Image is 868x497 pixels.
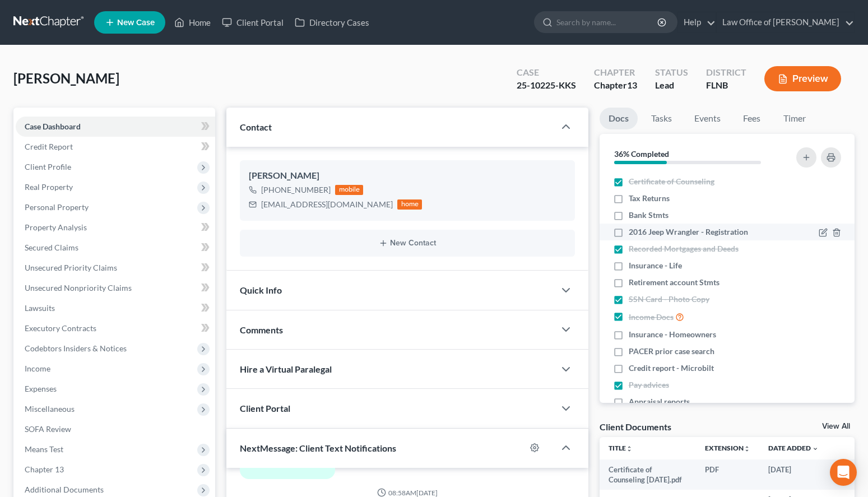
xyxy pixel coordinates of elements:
[25,323,96,333] span: Executory Contracts
[261,184,331,196] div: [PHONE_NUMBER]
[629,294,709,305] span: SSN Card - Photo Copy
[629,243,739,254] span: Recorded Mortgages and Deeds
[16,258,215,278] a: Unsecured Priority Claims
[16,318,215,338] a: Executory Contracts
[642,108,681,129] a: Tasks
[685,108,730,129] a: Events
[16,137,215,157] a: Credit Report
[678,12,716,32] a: Help
[25,283,132,292] span: Unsecured Nonpriority Claims
[240,443,396,453] span: NextMessage: Client Text Notifications
[16,298,215,318] a: Lawsuits
[600,459,696,490] td: Certificate of Counseling [DATE].pdf
[25,222,87,232] span: Property Analysis
[717,12,854,32] a: Law Office of [PERSON_NAME]
[25,162,71,171] span: Client Profile
[629,176,714,187] span: Certificate of Counseling
[655,79,688,92] div: Lead
[629,312,674,323] span: Income Docs
[600,108,638,129] a: Docs
[25,384,57,393] span: Expenses
[240,285,282,295] span: Quick Info
[16,419,215,439] a: SOFA Review
[629,329,716,340] span: Insurance - Homeowners
[25,343,127,353] span: Codebtors Insiders & Notices
[830,459,857,486] div: Open Intercom Messenger
[25,263,117,272] span: Unsecured Priority Claims
[594,79,637,92] div: Chapter
[614,149,669,159] strong: 36% Completed
[169,12,216,32] a: Home
[25,202,89,212] span: Personal Property
[25,444,63,454] span: Means Test
[25,142,73,151] span: Credit Report
[517,79,576,92] div: 25-10225-KKS
[706,66,746,79] div: District
[249,239,565,248] button: New Contact
[25,364,50,373] span: Income
[629,346,714,357] span: PACER prior case search
[556,12,659,32] input: Search by name...
[734,108,770,129] a: Fees
[764,66,841,91] button: Preview
[397,199,422,210] div: home
[25,122,81,131] span: Case Dashboard
[626,445,633,452] i: unfold_more
[822,422,850,430] a: View All
[240,122,272,132] span: Contact
[600,421,671,433] div: Client Documents
[774,108,815,129] a: Timer
[240,364,332,374] span: Hire a Virtual Paralegal
[25,424,71,434] span: SOFA Review
[629,193,670,204] span: Tax Returns
[216,12,289,32] a: Client Portal
[117,18,155,27] span: New Case
[629,260,682,271] span: Insurance - Life
[25,404,75,414] span: Miscellaneous
[25,465,64,474] span: Chapter 13
[744,445,750,452] i: unfold_more
[655,66,688,79] div: Status
[517,66,576,79] div: Case
[261,199,393,210] div: [EMAIL_ADDRESS][DOMAIN_NAME]
[16,217,215,238] a: Property Analysis
[25,243,78,252] span: Secured Claims
[16,117,215,137] a: Case Dashboard
[25,182,73,192] span: Real Property
[629,226,748,238] span: 2016 Jeep Wrangler - Registration
[629,210,669,221] span: Bank Stmts
[812,445,819,452] i: expand_more
[16,278,215,298] a: Unsecured Nonpriority Claims
[240,324,283,335] span: Comments
[25,303,55,313] span: Lawsuits
[629,379,669,391] span: Pay advices
[609,444,633,452] a: Titleunfold_more
[289,12,375,32] a: Directory Cases
[629,363,714,374] span: Credit report - Microbilt
[25,485,104,494] span: Additional Documents
[240,403,290,414] span: Client Portal
[594,66,637,79] div: Chapter
[629,396,690,407] span: Appraisal reports
[335,185,363,195] div: mobile
[629,277,720,288] span: Retirement account Stmts
[696,459,759,490] td: PDF
[249,169,565,183] div: [PERSON_NAME]
[759,459,828,490] td: [DATE]
[627,80,637,90] span: 13
[16,238,215,258] a: Secured Claims
[13,70,119,86] span: [PERSON_NAME]
[706,79,746,92] div: FLNB
[768,444,819,452] a: Date Added expand_more
[705,444,750,452] a: Extensionunfold_more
